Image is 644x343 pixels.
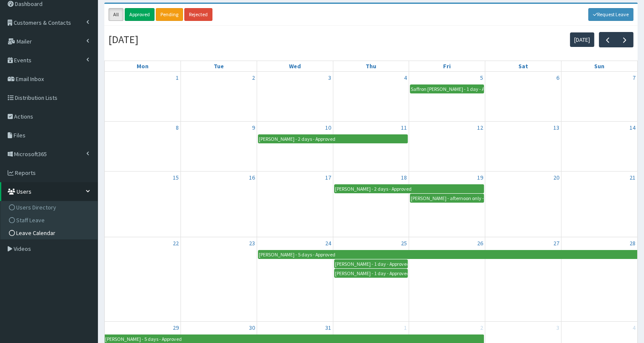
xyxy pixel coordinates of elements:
span: Leave Calendar [16,229,55,237]
a: Saturday [516,61,530,71]
h2: [DATE] [109,34,138,46]
div: [PERSON_NAME] - 1 day - Approved [335,269,408,277]
a: December 28, 2025 [628,237,637,249]
a: December 7, 2025 [631,72,637,84]
td: December 22, 2025 [105,237,181,321]
a: [PERSON_NAME] - 5 days - Approved [258,250,637,259]
td: December 14, 2025 [561,121,637,171]
a: Friday [441,61,452,71]
span: Reports [15,169,36,177]
a: Users Directory [3,201,97,214]
a: December 2, 2025 [250,72,257,84]
a: Wednesday [287,61,303,71]
span: Distribution Lists [15,94,57,102]
td: December 4, 2025 [333,72,409,121]
div: [PERSON_NAME] - afternoon only - Approved [410,194,484,202]
div: [PERSON_NAME] - 1 day - Approved [335,260,408,268]
td: December 11, 2025 [333,121,409,171]
a: January 2, 2026 [478,322,485,334]
a: December 29, 2025 [171,322,180,334]
td: December 28, 2025 [561,237,637,321]
a: December 31, 2025 [323,322,333,334]
span: Videos [14,245,31,253]
a: [PERSON_NAME] - 2 days - Approved [258,134,408,143]
a: December 12, 2025 [475,122,485,134]
td: December 7, 2025 [561,72,637,121]
td: December 1, 2025 [105,72,181,121]
td: December 23, 2025 [181,237,257,321]
a: December 10, 2025 [323,122,333,134]
td: December 16, 2025 [181,171,257,237]
td: December 18, 2025 [333,171,409,237]
a: December 21, 2025 [628,171,637,183]
div: [PERSON_NAME] - 5 days - Approved [105,335,182,343]
a: December 30, 2025 [247,322,257,334]
a: December 25, 2025 [399,237,409,249]
span: Customers & Contacts [14,19,71,26]
td: December 13, 2025 [485,121,561,171]
a: December 26, 2025 [475,237,485,249]
a: December 11, 2025 [399,122,409,134]
td: December 17, 2025 [257,171,333,237]
td: December 12, 2025 [409,121,485,171]
a: December 5, 2025 [478,72,485,84]
button: [DATE] [570,32,594,47]
a: December 13, 2025 [552,122,561,134]
a: December 14, 2025 [628,122,637,134]
td: December 26, 2025 [409,237,485,321]
span: Microsoft365 [14,150,47,158]
a: Request Leave [588,8,634,21]
a: December 23, 2025 [247,237,257,249]
a: December 20, 2025 [552,171,561,183]
a: December 16, 2025 [247,171,257,183]
a: December 22, 2025 [171,237,180,249]
td: December 6, 2025 [485,72,561,121]
a: Sunday [592,61,606,71]
span: Events [14,56,31,64]
a: Thursday [364,61,378,71]
a: December 6, 2025 [555,72,561,84]
a: All [109,8,123,21]
span: Users [17,188,31,195]
a: December 1, 2025 [174,72,180,84]
td: December 2, 2025 [181,72,257,121]
span: Staff Leave [16,216,45,224]
a: Saffron [PERSON_NAME] - 1 day - Approved [410,84,484,93]
a: Approved [125,8,155,21]
span: Actions [14,113,33,120]
a: Tuesday [212,61,226,71]
a: December 24, 2025 [323,237,333,249]
td: December 3, 2025 [257,72,333,121]
a: December 9, 2025 [250,122,257,134]
span: Mailer [17,38,32,45]
button: Next month [616,32,633,47]
a: December 19, 2025 [475,171,485,183]
span: Files [14,131,26,139]
a: December 8, 2025 [174,122,180,134]
a: [PERSON_NAME] - 1 day - Approved [334,269,408,278]
a: Leave Calendar [3,227,97,239]
a: Staff Leave [3,214,97,227]
a: January 3, 2026 [555,322,561,334]
a: [PERSON_NAME] - 1 day - Approved [334,259,408,268]
td: December 25, 2025 [333,237,409,321]
a: December 17, 2025 [323,171,333,183]
a: Pending [156,8,183,21]
a: January 4, 2026 [631,322,637,334]
td: December 20, 2025 [485,171,561,237]
a: January 1, 2026 [402,322,409,334]
td: December 10, 2025 [257,121,333,171]
span: Email Inbox [16,75,44,83]
a: December 27, 2025 [552,237,561,249]
td: December 9, 2025 [181,121,257,171]
div: [PERSON_NAME] - 2 days - Approved [258,135,336,143]
button: Previous month [599,32,616,47]
td: December 27, 2025 [485,237,561,321]
span: Users Directory [16,203,56,211]
td: December 5, 2025 [409,72,485,121]
div: [PERSON_NAME] - 5 days - Approved [258,250,336,259]
a: Monday [135,61,150,71]
a: December 3, 2025 [326,72,333,84]
div: Saffron [PERSON_NAME] - 1 day - Approved [410,85,484,93]
td: December 19, 2025 [409,171,485,237]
